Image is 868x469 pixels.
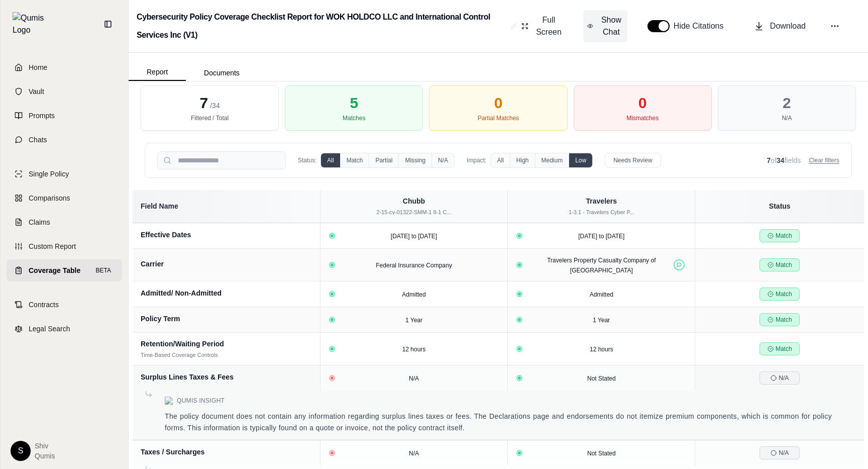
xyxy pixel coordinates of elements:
span: 1 Year [593,317,610,324]
button: High [510,153,535,167]
span: Match [759,313,800,326]
button: Needs Review [605,153,661,168]
div: 0 [638,94,647,112]
button: Report [129,64,186,81]
span: Match [759,288,800,301]
img: Qumis Logo [13,12,50,36]
span: Travelers Property Casualty Company of [GEOGRAPHIC_DATA] [547,257,656,274]
span: / 34 [210,102,220,110]
a: Single Policy [7,163,122,185]
button: Show Chat [583,10,627,42]
a: Custom Report [7,235,122,257]
button: All [491,153,509,167]
a: Claims [7,211,122,233]
span: Coverage Table [29,265,80,275]
span: Download [770,20,806,32]
button: Clear filters [809,156,839,164]
div: Chubb [327,196,501,206]
div: Matches [343,114,365,122]
button: Missing [398,153,431,167]
th: Field Name [133,190,320,223]
div: 5 [350,94,358,112]
div: Admitted/ Non-Admitted [141,288,312,298]
span: 7 [767,156,771,164]
div: S [11,441,31,461]
span: N/A [409,375,419,382]
span: Qumis [35,451,55,461]
span: [DATE] to [DATE] [578,233,624,240]
h2: Cybersecurity Policy Coverage Checklist Report for WOK HOLDCO LLC and International Control Servi... [137,8,506,44]
button: Collapse sidebar [100,16,116,32]
span: Show Chat [599,14,623,38]
span: Status: [298,156,316,164]
div: 2 [783,94,791,112]
span: Match [759,258,800,271]
span: Legal Search [29,324,70,334]
div: Retention/Waiting Period [141,339,312,349]
span: Admitted [590,291,613,298]
button: Full Screen [517,10,567,42]
button: N/A [431,153,454,167]
button: Download [750,16,810,36]
img: Qumis Logo [165,397,173,405]
span: Admitted [402,291,425,298]
span: Prompts [29,111,55,121]
span: 12 hours [402,346,426,353]
button: Partial [369,153,398,167]
span: N/A [759,371,800,385]
div: 1-3.1 - Travelers Cyber P... [514,208,689,217]
span: Comparisons [29,193,70,203]
span: 34 [777,156,785,164]
a: Home [7,56,122,78]
span: 12 hours [590,346,613,353]
span: Qumis Insight [177,397,225,405]
div: N/A [782,114,792,122]
div: Taxes / Surcharges [141,447,312,457]
span: Single Policy [29,169,69,179]
button: Documents [186,65,258,81]
div: 0 [494,94,503,112]
span: Custom Report [29,241,76,251]
div: Filtered / Total [191,114,229,122]
span: Match [759,342,800,355]
span: Chats [29,135,47,145]
a: Vault [7,80,122,103]
div: 2-15-cv-01322-SMM-1 8-1 C... [327,208,501,217]
a: Coverage TableBETA [7,259,122,282]
button: All [321,153,340,167]
div: 7 [200,94,220,112]
span: N/A [409,450,419,457]
div: Policy Term [141,314,312,324]
span: Not Stated [587,375,616,382]
th: Status [695,190,864,223]
span: fields [785,156,801,164]
div: Surplus Lines Taxes & Fees [141,372,312,382]
a: Legal Search [7,318,122,340]
span: Match [759,229,800,242]
span: BETA [93,265,114,275]
a: Contracts [7,294,122,316]
span: Contracts [29,300,59,310]
button: Match [340,153,369,167]
div: Carrier [141,259,312,269]
a: Comparisons [7,187,122,209]
span: [DATE] to [DATE] [391,233,437,240]
span: Shiv [35,441,55,451]
div: Time-Based Coverage Controls [141,351,218,359]
div: Travelers [514,196,689,206]
button: Low [569,153,592,167]
span: Impact: [467,156,486,164]
button: Positive feedback provided [674,259,685,270]
span: Claims [29,217,50,227]
a: Chats [7,129,122,151]
span: Full Screen [534,14,563,38]
span: Home [29,62,47,72]
span: Vault [29,86,44,97]
span: N/A [759,446,800,459]
button: Medium [535,153,569,167]
span: Federal Insurance Company [376,262,452,269]
div: Effective Dates [141,230,312,240]
span: Not Stated [587,450,616,457]
span: Hide Citations [674,20,730,32]
div: Partial Matches [478,114,519,122]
